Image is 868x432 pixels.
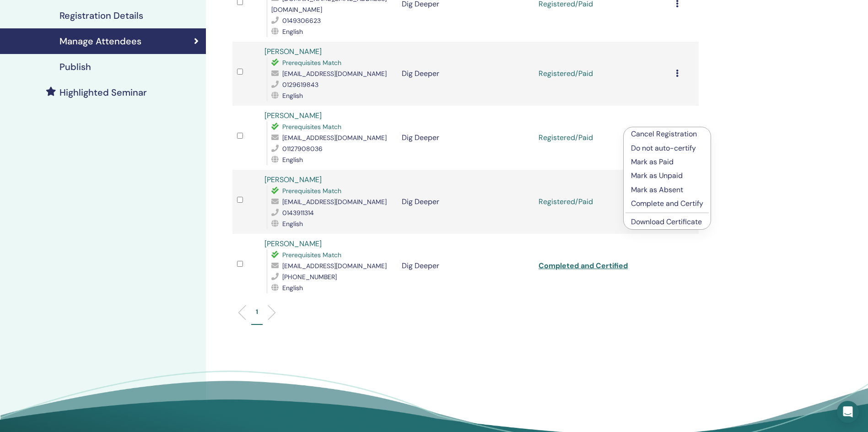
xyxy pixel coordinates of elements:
[282,220,303,228] span: English
[282,134,387,142] span: [EMAIL_ADDRESS][DOMAIN_NAME]
[282,251,341,259] span: Prerequisites Match
[631,157,703,167] p: Mark as Paid
[631,129,703,140] p: Cancel Registration
[282,92,303,100] span: English
[631,170,703,181] p: Mark as Unpaid
[282,59,341,67] span: Prerequisites Match
[264,47,322,56] a: [PERSON_NAME]
[264,239,322,248] a: [PERSON_NAME]
[282,123,341,131] span: Prerequisites Match
[397,106,534,170] td: Dig Deeper
[837,401,859,423] div: Open Intercom Messenger
[282,81,318,89] span: 0129619843
[264,175,322,184] a: [PERSON_NAME]
[59,36,141,47] h4: Manage Attendees
[282,156,303,164] span: English
[631,184,703,195] p: Mark as Absent
[631,143,703,154] p: Do not auto-certify
[282,27,303,36] span: English
[256,307,258,317] p: 1
[539,261,628,270] a: Completed and Certified
[631,198,703,209] p: Complete and Certify
[282,198,387,206] span: [EMAIL_ADDRESS][DOMAIN_NAME]
[397,42,534,106] td: Dig Deeper
[397,234,534,298] td: Dig Deeper
[282,145,323,153] span: 01127908036
[282,284,303,292] span: English
[282,209,314,217] span: 0143911314
[397,170,534,234] td: Dig Deeper
[59,61,91,72] h4: Publish
[282,262,387,270] span: [EMAIL_ADDRESS][DOMAIN_NAME]
[264,111,322,120] a: [PERSON_NAME]
[59,10,143,21] h4: Registration Details
[282,16,321,25] span: 0149306623
[59,87,147,98] h4: Highlighted Seminar
[282,273,337,281] span: [PHONE_NUMBER]
[631,217,702,227] a: Download Certificate
[282,187,341,195] span: Prerequisites Match
[282,70,387,78] span: [EMAIL_ADDRESS][DOMAIN_NAME]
